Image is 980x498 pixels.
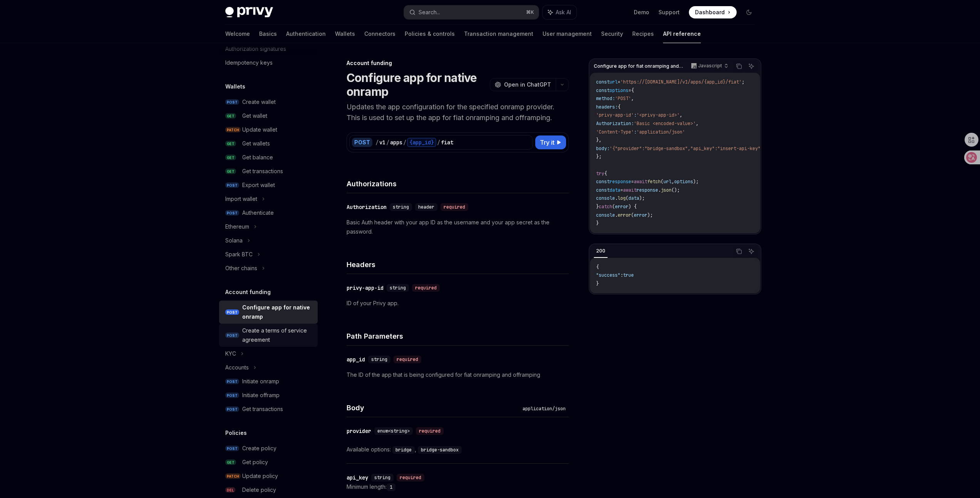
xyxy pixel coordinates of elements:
a: POSTCreate wallet [219,95,318,109]
span: string [374,475,390,481]
a: POSTInitiate offramp [219,388,318,402]
div: Get balance [242,153,273,162]
div: required [416,427,444,435]
a: Transaction management [464,25,533,43]
div: Account funding [347,59,569,67]
a: GETGet balance [219,150,318,164]
div: app_id [347,356,365,363]
div: Search... [419,8,440,17]
button: Ask AI [746,61,756,71]
span: try [596,170,604,177]
div: Accounts [225,363,249,372]
div: Minimum length: [347,482,569,491]
button: Open in ChatGPT [490,78,556,91]
a: Connectors [364,25,395,43]
a: GETGet transactions [219,164,318,178]
span: options [610,87,628,94]
span: const [596,179,610,185]
p: Basic Auth header with your app ID as the username and your app secret as the password. [347,218,569,236]
div: Available options: [347,445,569,454]
span: response [610,179,631,185]
span: Open in ChatGPT [504,81,551,89]
span: string [393,204,409,210]
span: : [634,112,637,118]
a: POSTAuthenticate [219,206,318,220]
a: PATCHUpdate policy [219,469,318,483]
div: / [386,139,389,146]
button: Search...⌘K [404,5,539,19]
span: POST [225,333,239,338]
div: Import wallet [225,194,257,204]
div: Get wallets [242,139,270,148]
div: application/json [519,405,569,413]
div: required [441,203,468,211]
span: ) { [628,204,637,210]
code: bridge-sandbox [418,446,462,454]
span: await [634,179,647,185]
span: : [634,129,637,135]
span: '<privy-app-id>' [637,112,680,118]
div: Configure app for native onramp [242,303,313,321]
p: Javascript [698,63,722,69]
span: GET [225,113,236,119]
span: data [610,187,620,193]
a: GETGet policy [219,455,318,469]
a: POSTCreate policy [219,441,318,455]
div: KYC [225,349,236,358]
span: = [618,79,620,85]
span: header [418,204,434,210]
button: Toggle dark mode [743,6,755,18]
span: DEL [225,487,235,493]
div: Get wallet [242,111,267,120]
a: POSTCreate a terms of service agreement [219,324,318,347]
span: fetch [647,179,661,185]
a: User management [543,25,592,43]
div: v1 [379,139,385,146]
div: fiat [441,139,453,146]
div: Create policy [242,444,276,453]
div: {app_id} [407,138,436,147]
span: url [610,79,618,85]
button: Copy the contents from the code block [734,61,744,71]
span: data [628,195,639,201]
span: . [615,212,618,218]
span: POST [225,182,239,188]
span: Ask AI [556,8,571,16]
div: Update wallet [242,125,277,134]
span: error [634,212,647,218]
div: required [412,284,440,292]
h5: Wallets [225,82,245,91]
span: const [596,87,610,94]
span: response [637,187,658,193]
span: , [696,120,699,127]
span: await [623,187,637,193]
div: Spark BTC [225,250,253,259]
span: Configure app for fiat onramping and offramping. [594,63,684,69]
span: url [663,179,672,185]
div: Idempotency keys [225,58,273,67]
span: 'POST' [615,95,631,102]
div: Update policy [242,471,278,481]
div: Authorization [347,203,387,211]
span: = [628,87,631,94]
span: ( [612,204,615,210]
button: Copy the contents from the code block [734,246,744,256]
span: }, [596,137,601,143]
h1: Configure app for native onramp [347,71,487,99]
a: GETGet wallet [219,109,318,123]
img: dark logo [225,7,273,18]
div: provider [347,427,371,435]
span: 'Basic <encoded-value>' [634,120,696,127]
p: ID of your Privy app. [347,299,569,308]
a: PATCHUpdate wallet [219,123,318,137]
div: Get transactions [242,404,283,414]
div: / [403,139,406,146]
span: GET [225,460,236,465]
span: { [596,264,599,270]
span: true [623,272,634,278]
span: const [596,79,610,85]
span: ( [631,212,634,218]
span: . [615,195,618,201]
a: Recipes [632,25,654,43]
div: apps [390,139,402,146]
